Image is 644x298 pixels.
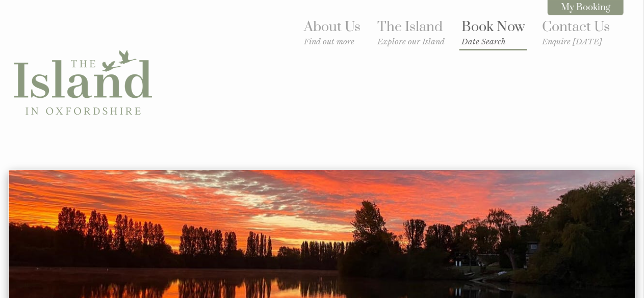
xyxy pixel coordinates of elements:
img: The Island in Oxfordshire [14,14,152,152]
small: Explore our Island [377,37,445,46]
a: The IslandExplore our Island [377,18,445,46]
small: Enquire [DATE] [542,37,610,46]
small: Find out more [304,37,360,46]
a: Book NowDate Search [461,18,525,46]
small: Date Search [461,37,525,46]
a: Contact UsEnquire [DATE] [542,18,610,46]
a: About UsFind out more [304,18,360,46]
